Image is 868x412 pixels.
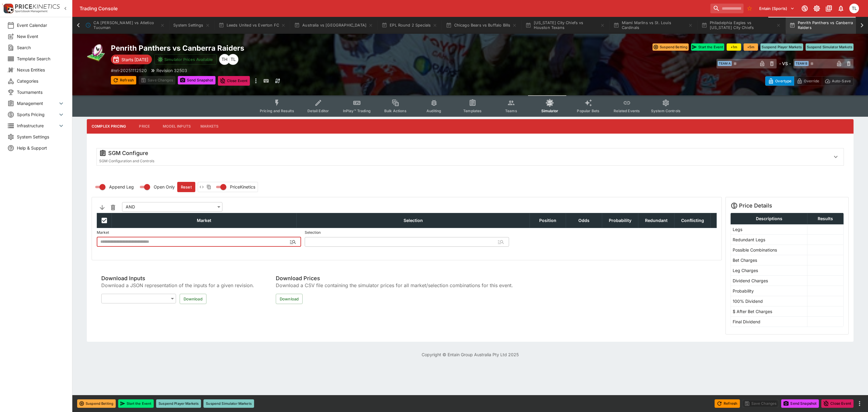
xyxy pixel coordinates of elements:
[614,109,640,113] span: Related Events
[297,213,530,228] th: Selection
[522,17,609,34] button: [US_STATE] City Chiefs vs Houston Texans
[170,17,213,34] button: System Settings
[807,213,843,224] th: Results
[17,78,65,84] span: Categories
[566,213,602,228] th: Odds
[638,213,675,228] th: Redundant
[602,213,638,228] th: Probability
[779,60,791,67] h6: - VS -
[118,399,154,408] button: Start the Event
[196,119,223,134] button: Markets
[731,306,807,316] td: $ After Bet Charges
[276,294,303,304] button: Download
[97,228,301,237] label: Market
[744,43,758,51] button: +5m
[158,119,196,134] button: Model Inputs
[154,184,175,190] span: Open Only
[215,17,289,34] button: Leeds United vs Everton FC
[198,183,205,191] button: View payload
[610,17,697,34] button: Miami Marlins vs St. Louis Cardinals
[305,228,509,237] label: Selection
[799,3,810,14] button: Connected to PK
[17,111,58,118] span: Sports Pricing
[101,282,254,289] span: Download a JSON representation of the inputs for a given revision.
[260,109,294,113] span: Pricing and Results
[15,4,60,9] img: PriceKinetics
[17,33,65,40] span: New Event
[17,22,65,28] span: Event Calendar
[122,202,222,212] div: AND
[101,275,254,282] span: Download Inputs
[288,236,298,247] button: Open
[731,234,807,245] td: Redundant Legs
[745,4,754,13] button: No Bookmarks
[111,76,136,84] button: Refresh
[675,213,711,228] th: Conflicting
[17,44,65,51] span: Search
[811,3,822,14] button: Toggle light/dark mode
[178,76,215,84] button: Send Snapshot
[228,54,238,65] div: Trent Lewis
[276,282,513,289] span: Download a CSV file containing the simulator prices for all market/selection combinations for thi...
[180,294,206,304] button: Download
[848,2,861,15] button: Trent Lewis
[276,275,513,282] span: Download Prices
[156,67,187,74] p: Revision 32503
[731,286,807,296] td: Probability
[343,109,371,113] span: InPlay™ Trading
[765,76,854,86] div: Start From
[87,43,106,63] img: rugby_league.png
[99,150,826,157] div: SGM Configure
[505,109,517,113] span: Teams
[775,78,791,84] p: Overtype
[835,3,846,14] button: Notifications
[731,265,807,275] td: Leg Charges
[384,109,407,113] span: Bulk Actions
[307,109,329,113] span: Detail Editor
[111,43,482,53] h2: Copy To Clipboard
[727,43,741,51] button: +1m
[832,78,851,84] p: Auto-Save
[87,119,131,134] button: Complex Pricing
[530,213,566,228] th: Position
[710,4,744,13] input: search
[255,95,685,117] div: Event type filters
[794,61,809,66] span: Team B
[651,109,681,113] span: System Controls
[230,184,255,190] span: PriceKinetics
[426,109,441,113] span: Auditing
[822,76,854,86] button: Auto-Save
[731,224,807,234] td: Legs
[131,119,158,134] button: Price
[823,3,834,14] button: Documentation
[203,399,254,408] button: Suspend Simulator Markets
[2,2,14,14] img: PriceKinetics Logo
[205,183,212,191] button: Copy payload to clipboard
[691,43,724,51] button: Start the Event
[82,17,168,34] button: CA Sarmiento vs Atletico Tucuman
[731,245,807,255] td: Possible Combinations
[718,61,732,66] span: Team A
[731,213,807,224] th: Descriptions
[17,89,65,95] span: Tournaments
[378,17,441,34] button: EPL Round 2 Specials
[806,43,854,51] button: Suspend Simulator Markets
[715,399,740,408] button: Refresh
[17,145,65,151] span: Help & Support
[156,399,201,408] button: Suspend Player Markets
[121,56,148,63] p: Starts [DATE]
[218,76,250,86] button: Close Event
[17,134,65,140] span: System Settings
[731,275,807,286] td: Dividend Charges
[15,10,48,13] img: Sportsbook Management
[821,399,854,408] button: Close Event
[463,109,482,113] span: Templates
[112,213,297,228] th: Market
[765,76,794,86] button: Overtype
[252,76,259,86] button: more
[756,4,798,13] button: Select Tenant
[804,78,819,84] p: Override
[77,399,116,408] button: Suspend Betting
[17,122,58,129] span: Infrastructure
[111,67,147,74] p: Copy To Clipboard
